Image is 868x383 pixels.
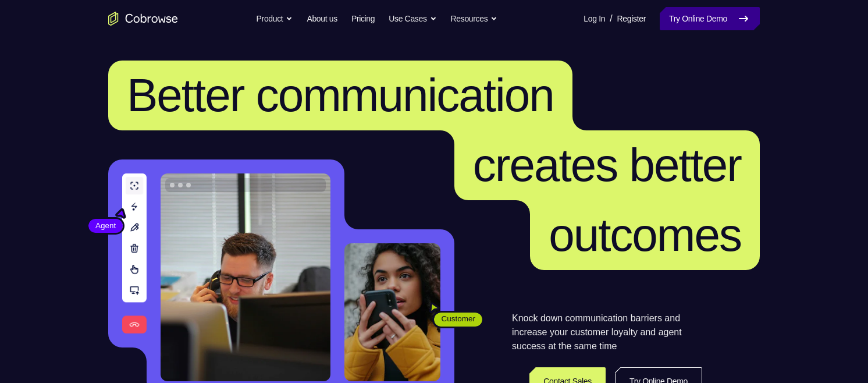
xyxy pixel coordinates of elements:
button: Resources [451,7,498,30]
a: About us [307,7,337,30]
span: outcomes [549,209,741,261]
p: Knock down communication barriers and increase your customer loyalty and agent success at the sam... [512,311,702,353]
a: Go to the home page [108,12,178,26]
img: A customer holding their phone [344,243,440,381]
a: Pricing [351,7,375,30]
a: Register [617,7,646,30]
span: creates better [473,139,741,191]
img: A customer support agent talking on the phone [161,173,330,381]
button: Product [257,7,293,30]
a: Log In [584,7,605,30]
span: Better communication [127,69,554,121]
span: / [610,12,612,26]
a: Try Online Demo [660,7,760,30]
button: Use Cases [389,7,436,30]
